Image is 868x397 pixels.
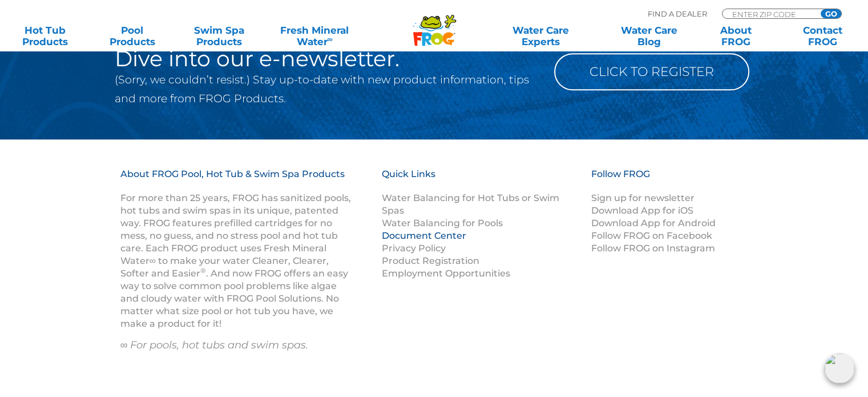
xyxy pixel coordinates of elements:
[789,25,857,47] a: ContactFROG
[486,25,596,47] a: Water CareExperts
[272,25,357,47] a: Fresh MineralWater∞
[120,168,353,192] h3: About FROG Pool, Hot Tub & Swim Spa Products
[591,230,712,241] a: Follow FROG on Facebook
[382,255,479,266] a: Product Registration
[615,25,683,47] a: Water CareBlog
[821,9,841,18] input: GO
[702,25,769,47] a: AboutFROG
[115,47,537,70] h2: Dive into our e-newsletter.
[382,230,466,241] a: Document Center
[120,339,309,351] em: ∞ For pools, hot tubs and swim spas.
[731,9,808,19] input: Zip Code Form
[200,266,206,275] sup: ®
[382,268,510,279] a: Employment Opportunities
[327,35,332,43] sup: ∞
[382,193,559,216] a: Water Balancing for Hot Tubs or Swim Spas
[825,354,854,383] img: openIcon
[382,218,503,228] a: Water Balancing for Pools
[591,193,694,203] a: Sign up for newsletter
[120,192,353,330] p: For more than 25 years, FROG has sanitized pools, hot tubs and swim spas in its unique, patented ...
[11,25,79,47] a: Hot TubProducts
[591,218,715,228] a: Download App for Android
[98,25,165,47] a: PoolProducts
[382,243,446,254] a: Privacy Policy
[591,168,733,192] h3: Follow FROG
[648,9,707,19] p: Find A Dealer
[554,53,749,90] a: Click to Register
[115,70,537,108] p: (Sorry, we couldn’t resist.) Stay up-to-date with new product information, tips and more from FRO...
[591,205,693,216] a: Download App for iOS
[382,168,577,192] h3: Quick Links
[185,25,253,47] a: Swim SpaProducts
[591,243,714,254] a: Follow FROG on Instagram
